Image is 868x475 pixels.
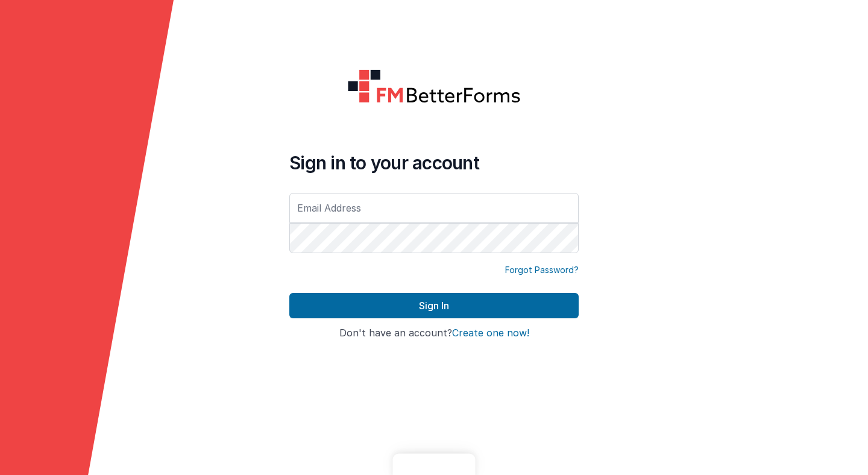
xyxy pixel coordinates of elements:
h4: Sign in to your account [289,152,579,174]
h4: Don't have an account? [289,328,579,339]
input: Email Address [289,193,579,223]
button: Create one now! [452,328,529,339]
button: Sign In [289,293,579,318]
a: Forgot Password? [505,264,579,276]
